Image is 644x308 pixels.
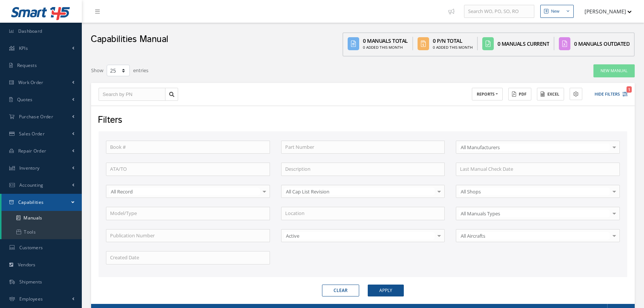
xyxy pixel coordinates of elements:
div: 0 P/N Total [433,37,473,45]
input: Search WO, PO, SO, RO [464,5,534,18]
div: 0 Added this month [433,45,473,50]
span: All Aircrafts [459,232,610,240]
button: REPORTS [472,88,503,101]
input: Last Manual Check Date [456,163,620,176]
button: Clear [322,285,359,296]
span: All Manufacturers [459,144,610,151]
input: Location [281,207,445,220]
a: New Manual [593,64,635,77]
div: Filters [92,113,632,128]
span: Employees [19,296,43,302]
button: New [540,5,574,18]
button: Apply [368,285,404,296]
label: entries [133,64,148,74]
button: PDF [508,88,531,101]
button: Hide Filters1 [588,88,628,100]
a: Tools [1,225,82,239]
input: Search by PN [99,88,165,101]
span: Active [284,232,435,240]
span: Repair Order [18,148,46,154]
div: 0 Added this month [363,45,408,50]
span: All Cap List Revision [284,188,435,195]
a: Manuals [1,211,82,225]
span: Inventory [19,165,40,171]
span: All Record [109,188,260,195]
input: ATA/TO [106,163,270,176]
span: All Manuals Types [459,210,610,217]
a: Capabilities [1,194,82,211]
span: Work Order [18,79,44,86]
div: 0 Manuals Current [498,40,550,48]
span: Quotes [17,96,33,103]
label: Show [91,64,103,74]
button: [PERSON_NAME] [577,4,632,19]
span: Customers [19,244,43,251]
span: Purchase Order [19,113,53,120]
input: Book # [106,141,270,154]
input: Part Number [281,141,445,154]
span: Vendors [18,262,36,268]
input: Model/Type [106,207,270,220]
input: Publication Number [106,229,270,243]
span: Sales Order [19,131,45,137]
input: Created Date [106,251,270,264]
div: 0 Manuals Total [363,37,408,45]
span: Requests [17,62,37,68]
div: New [551,8,560,15]
span: Accounting [19,182,44,188]
span: KPIs [19,45,28,51]
span: Dashboard [18,28,42,34]
button: Excel [537,88,564,101]
input: Description [281,163,445,176]
span: All Shops [459,188,610,195]
span: Capabilities [18,199,44,205]
div: 0 Manuals Outdated [574,40,629,48]
h2: Capabilities Manual [91,34,168,45]
span: Shipments [19,279,42,285]
span: 1 [627,86,632,93]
